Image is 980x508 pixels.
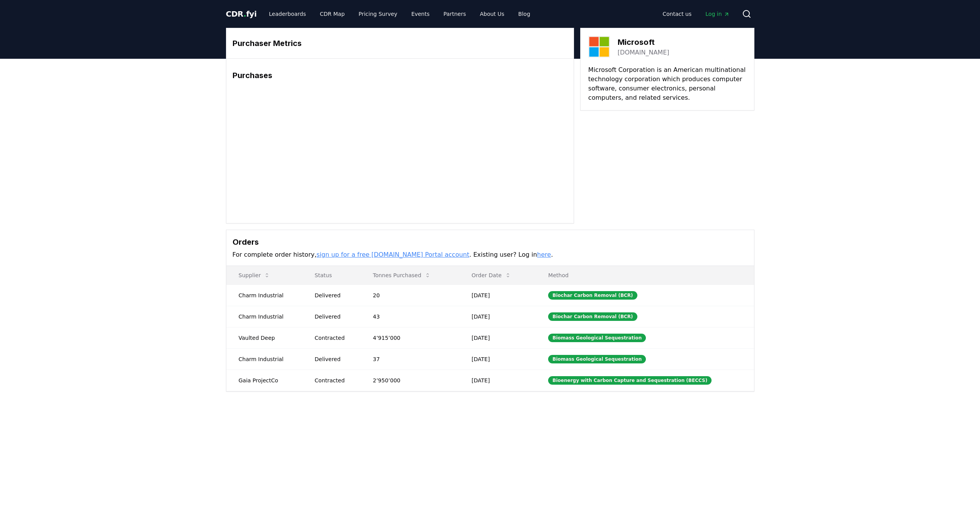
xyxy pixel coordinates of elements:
nav: Main [656,7,735,21]
span: CDR fyi [226,9,257,19]
a: Pricing Survey [352,7,403,21]
a: Events [405,7,436,21]
span: . [243,9,246,19]
a: Contact us [656,7,698,21]
td: 4’915’000 [360,327,459,348]
div: Biomass Geological Sequestration [548,334,646,342]
button: Tonnes Purchased [367,268,436,283]
div: Contracted [315,377,355,384]
a: Log in [699,7,735,21]
div: Delivered [315,292,355,299]
div: Bioenergy with Carbon Capture and Sequestration (BECCS) [548,376,712,385]
a: sign up for a free [DOMAIN_NAME] Portal account [316,251,469,258]
div: Biochar Carbon Removal (BCR) [548,312,637,321]
div: Delivered [315,355,355,363]
td: [DATE] [459,285,536,306]
a: Blog [512,7,537,21]
td: [DATE] [459,348,536,370]
a: Leaderboards [263,7,312,21]
p: Method [542,271,747,279]
button: Supplier [233,268,277,283]
td: 20 [360,285,459,306]
a: here [537,251,551,258]
h3: Purchases [233,70,567,81]
div: Contracted [315,334,355,342]
td: 2’950’000 [360,370,459,391]
td: Gaia ProjectCo [226,370,302,391]
td: [DATE] [459,306,536,327]
a: [DOMAIN_NAME] [618,48,669,57]
td: 43 [360,306,459,327]
td: [DATE] [459,327,536,348]
nav: Main [263,7,536,21]
td: Charm Industrial [226,285,302,306]
td: Vaulted Deep [226,327,302,348]
a: About Us [474,7,510,21]
p: Microsoft Corporation is an American multinational technology corporation which produces computer... [588,65,746,102]
td: [DATE] [459,370,536,391]
p: Status [309,271,355,279]
span: Log in [705,10,729,18]
h3: Orders [233,236,748,248]
p: For complete order history, . Existing user? Log in . [233,250,748,259]
td: Charm Industrial [226,348,302,370]
td: Charm Industrial [226,306,302,327]
img: Microsoft-logo [588,36,610,58]
a: Partners [437,7,472,21]
div: Biochar Carbon Removal (BCR) [548,291,637,300]
div: Delivered [315,313,355,320]
a: CDR Map [314,7,351,21]
div: Biomass Geological Sequestration [548,355,646,363]
a: CDR.fyi [226,9,257,19]
button: Order Date [465,268,517,283]
h3: Microsoft [618,36,669,48]
h3: Purchaser Metrics [233,38,567,49]
td: 37 [360,348,459,370]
